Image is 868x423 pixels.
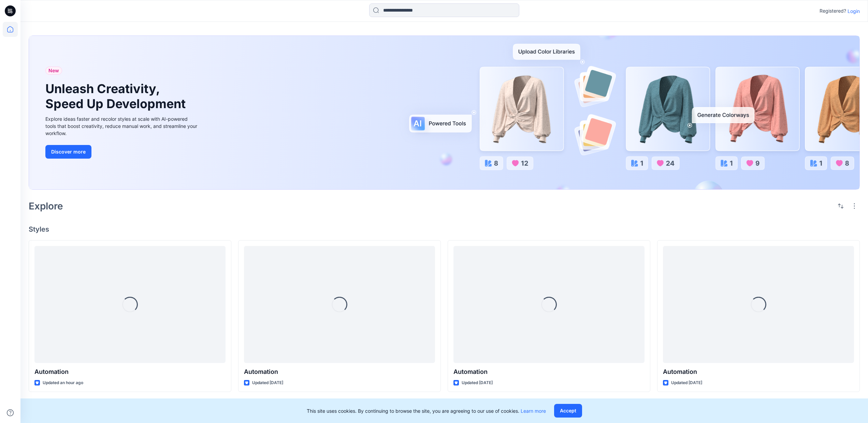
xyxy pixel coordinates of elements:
p: Updated an hour ago [43,379,83,386]
p: Automation [663,367,854,377]
p: Automation [453,367,645,377]
h4: Styles [29,225,860,233]
p: Automation [244,367,435,377]
button: Accept [554,404,582,418]
button: Discover more [45,145,91,159]
p: This site uses cookies. By continuing to browse the site, you are agreeing to our use of cookies. [307,407,546,414]
p: Updated [DATE] [252,379,283,386]
h2: Explore [29,201,63,211]
p: Updated [DATE] [671,379,702,386]
p: Registered? [820,7,846,15]
h1: Unleash Creativity, Speed Up Development [45,82,189,111]
span: New [48,67,59,75]
p: Updated [DATE] [462,379,493,386]
a: Discover more [45,145,199,159]
p: Automation [34,367,226,377]
a: Learn more [521,408,546,414]
div: Explore ideas faster and recolor styles at scale with AI-powered tools that boost creativity, red... [45,115,199,137]
p: Login [848,8,860,15]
